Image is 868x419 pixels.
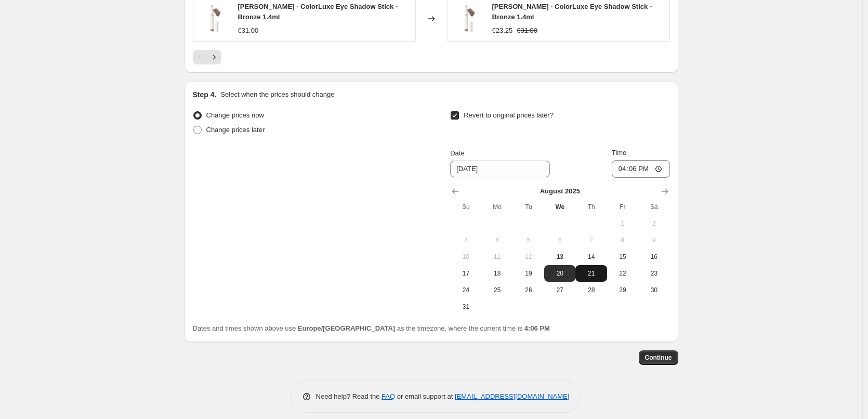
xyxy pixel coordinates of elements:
[544,199,575,215] th: Wednesday
[638,199,669,215] th: Saturday
[611,253,634,261] span: 15
[580,253,602,261] span: 14
[453,3,484,34] img: jane-iredale-colorluxe-eye-shadow-stick-bronze-14ml-363427_80x.png
[607,232,638,248] button: Friday August 8 2025
[486,253,509,261] span: 11
[454,203,477,211] span: Su
[611,203,634,211] span: Fr
[638,265,669,282] button: Saturday August 23 2025
[450,282,481,298] button: Sunday August 24 2025
[238,27,259,34] span: €31.00
[612,149,626,156] span: Time
[580,286,602,294] span: 28
[220,89,334,100] p: Select when the prices should change
[316,392,382,400] span: Need help? Read the
[513,248,544,265] button: Tuesday August 12 2025
[580,269,602,278] span: 21
[642,253,665,261] span: 16
[482,199,513,215] th: Monday
[193,89,217,100] h2: Step 4.
[524,324,550,332] b: 4:06 PM
[642,219,665,228] span: 2
[513,265,544,282] button: Tuesday August 19 2025
[450,265,481,282] button: Sunday August 17 2025
[612,160,670,178] input: 12:00
[454,236,477,244] span: 3
[492,27,513,34] span: €23.25
[580,236,602,244] span: 7
[513,282,544,298] button: Tuesday August 26 2025
[238,3,398,21] span: [PERSON_NAME] - ColorLuxe Eye Shadow Stick - Bronze 1.4ml
[611,269,634,278] span: 22
[548,203,571,211] span: We
[548,236,571,244] span: 6
[454,286,477,294] span: 24
[607,199,638,215] th: Friday
[193,324,550,332] span: Dates and times shown above use as the timezone, where the current time is
[482,282,513,298] button: Monday August 25 2025
[464,111,554,119] span: Revert to original prices later?
[544,265,575,282] button: Wednesday August 20 2025
[611,219,634,228] span: 1
[454,269,477,278] span: 17
[486,203,509,211] span: Mo
[638,282,669,298] button: Saturday August 30 2025
[517,253,540,261] span: 12
[638,232,669,248] button: Saturday August 9 2025
[382,392,395,400] a: FAQ
[607,265,638,282] button: Friday August 22 2025
[517,236,540,244] span: 5
[455,392,569,400] a: [EMAIL_ADDRESS][DOMAIN_NAME]
[207,50,221,64] button: Next
[206,126,265,134] span: Change prices later
[450,298,481,315] button: Sunday August 31 2025
[575,232,607,248] button: Thursday August 7 2025
[645,353,672,362] span: Continue
[454,303,477,311] span: 31
[657,184,672,199] button: Show next month, September 2025
[544,232,575,248] button: Wednesday August 6 2025
[638,248,669,265] button: Saturday August 16 2025
[639,350,678,365] button: Continue
[482,265,513,282] button: Monday August 18 2025
[492,3,652,21] span: [PERSON_NAME] - ColorLuxe Eye Shadow Stick - Bronze 1.4ml
[548,253,571,261] span: 13
[193,50,221,64] nav: Pagination
[513,232,544,248] button: Tuesday August 5 2025
[548,269,571,278] span: 20
[206,111,264,119] span: Change prices now
[575,248,607,265] button: Thursday August 14 2025
[450,161,550,177] input: 8/13/2025
[517,203,540,211] span: Tu
[642,269,665,278] span: 23
[517,286,540,294] span: 26
[482,232,513,248] button: Monday August 4 2025
[517,269,540,278] span: 19
[450,248,481,265] button: Sunday August 10 2025
[486,269,509,278] span: 18
[544,282,575,298] button: Wednesday August 27 2025
[642,236,665,244] span: 9
[395,392,455,400] span: or email support at
[607,215,638,232] button: Friday August 1 2025
[450,149,464,157] span: Date
[575,199,607,215] th: Thursday
[454,253,477,261] span: 10
[607,248,638,265] button: Friday August 15 2025
[580,203,602,211] span: Th
[513,199,544,215] th: Tuesday
[607,282,638,298] button: Friday August 29 2025
[448,184,463,199] button: Show previous month, July 2025
[486,236,509,244] span: 4
[199,3,230,34] img: jane-iredale-colorluxe-eye-shadow-stick-bronze-14ml-363427_80x.png
[575,282,607,298] button: Thursday August 28 2025
[517,27,537,34] span: €31.00
[642,203,665,211] span: Sa
[642,286,665,294] span: 30
[548,286,571,294] span: 27
[298,324,395,332] b: Europe/[GEOGRAPHIC_DATA]
[486,286,509,294] span: 25
[450,232,481,248] button: Sunday August 3 2025
[638,215,669,232] button: Saturday August 2 2025
[611,286,634,294] span: 29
